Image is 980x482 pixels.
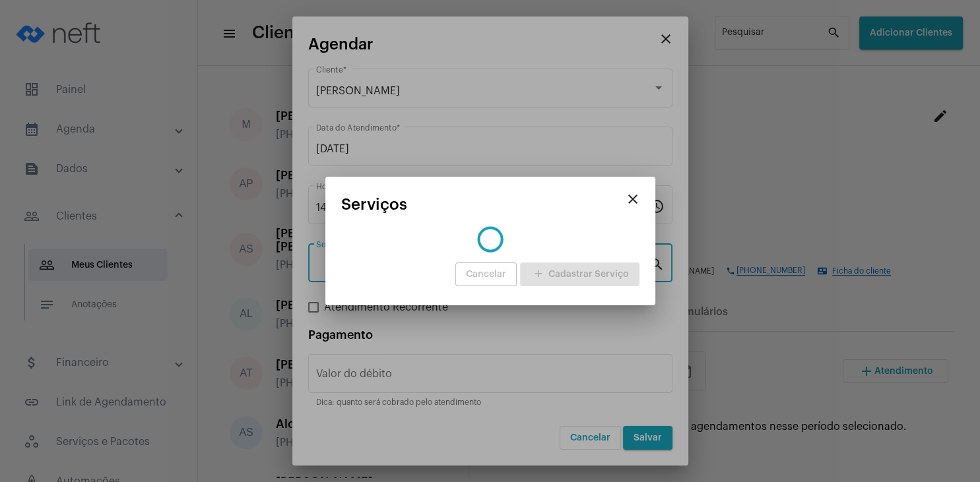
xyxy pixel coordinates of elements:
span: Cancelar [466,270,506,279]
span: Serviços [341,196,407,213]
span: Cadastrar Serviço [531,270,629,279]
mat-icon: add [531,266,546,284]
button: Cadastrar Serviço [520,262,639,286]
button: Cancelar [455,262,517,286]
mat-icon: close [625,191,641,207]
